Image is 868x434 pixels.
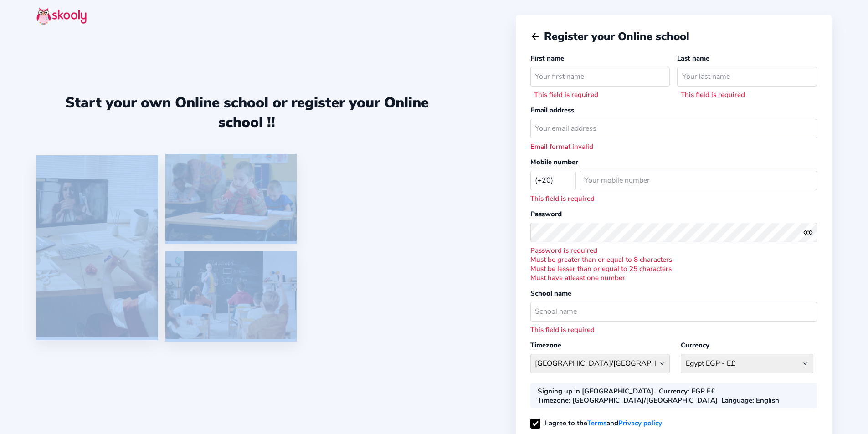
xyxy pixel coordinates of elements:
a: Terms [587,418,606,429]
div: This field is required [534,90,670,99]
b: Currency [659,387,688,396]
div: : EGP E£ [659,387,715,396]
div: This field is required [530,194,817,203]
img: 4.png [165,154,297,241]
label: Mobile number [530,158,578,167]
img: 1.jpg [36,155,158,337]
label: Email address [530,106,574,115]
span: Register your Online school [544,29,689,44]
div: Must be greater than or equal to 8 characters [530,255,817,264]
label: Password [530,209,562,219]
div: Signing up in [GEOGRAPHIC_DATA]. [538,387,655,396]
b: Timezone [538,396,569,405]
input: Your first name [530,67,670,87]
button: eye outlineeye off outline [803,228,817,237]
ion-icon: eye outline [803,228,813,237]
input: Your email address [530,119,817,138]
label: I agree to the and [530,419,662,428]
button: arrow back outline [530,31,540,41]
b: Language [721,396,752,405]
div: Email format invalid [530,142,817,151]
div: Password is required [530,246,817,255]
div: Start your own Online school or register your Online school !! [36,93,457,132]
img: 5.png [165,251,297,339]
a: Privacy policy [618,418,662,429]
label: School name [530,289,571,298]
div: Must have atleast one number [530,273,817,282]
div: This field is required [681,90,817,99]
label: Currency [681,341,709,350]
label: Timezone [530,341,561,350]
label: First name [530,54,564,63]
img: skooly-logo.png [36,7,87,25]
input: Your mobile number [580,171,817,190]
div: : English [721,396,779,405]
label: Last name [677,54,709,63]
input: School name [530,302,817,322]
div: Must be lesser than or equal to 25 characters [530,264,817,273]
div: This field is required [530,325,817,334]
div: : [GEOGRAPHIC_DATA]/[GEOGRAPHIC_DATA] [538,396,718,405]
input: Your last name [677,67,817,87]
